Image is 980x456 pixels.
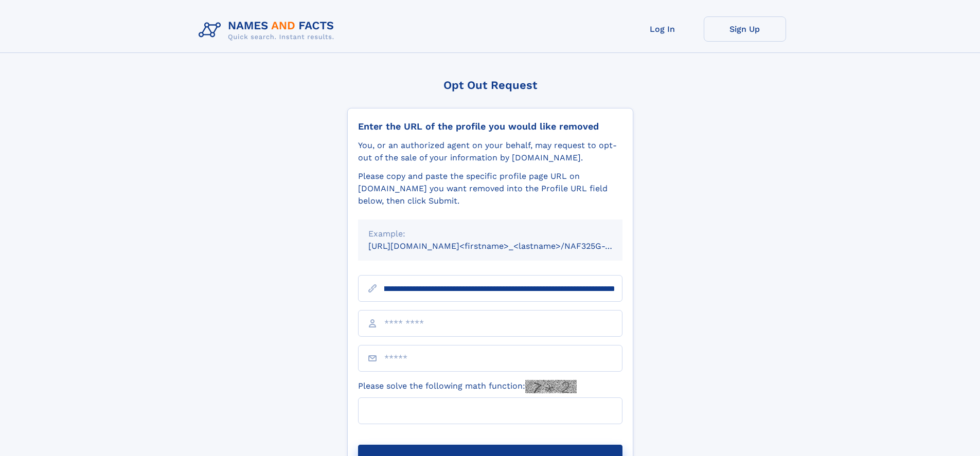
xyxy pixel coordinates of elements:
[358,139,622,164] div: You, or an authorized agent on your behalf, may request to opt-out of the sale of your informatio...
[194,16,343,44] img: Logo Names and Facts
[368,241,642,251] small: [URL][DOMAIN_NAME]<firstname>_<lastname>/NAF325G-xxxxxxxx
[704,16,786,42] a: Sign Up
[358,170,622,207] div: Please copy and paste the specific profile page URL on [DOMAIN_NAME] you want removed into the Pr...
[358,380,577,393] label: Please solve the following math function:
[621,16,704,42] a: Log In
[368,228,612,240] div: Example:
[358,121,622,132] div: Enter the URL of the profile you would like removed
[347,79,633,92] div: Opt Out Request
